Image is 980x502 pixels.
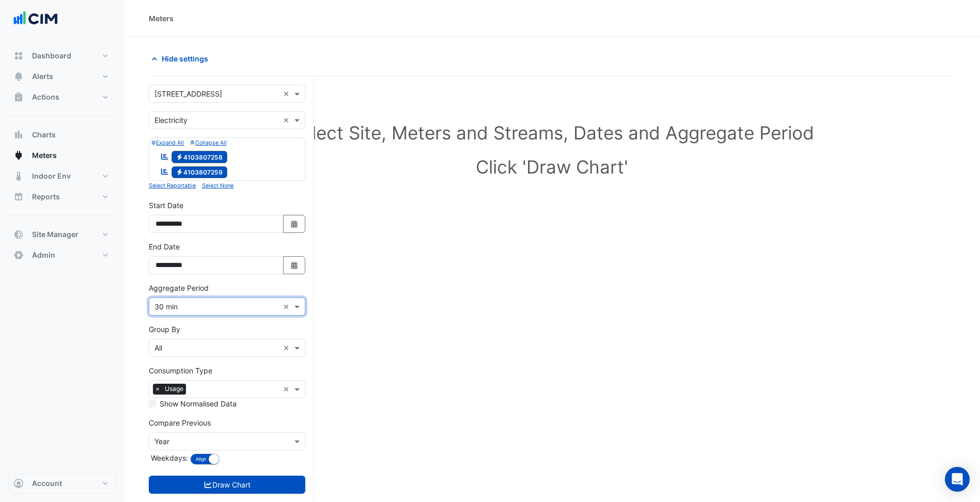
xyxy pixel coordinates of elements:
[165,122,939,144] h1: Select Site, Meters and Streams, Dates and Aggregate Period
[149,182,196,189] small: Select Reportable
[176,168,183,176] fa-icon: Electricity
[149,13,174,24] div: Meters
[12,8,59,29] img: Company Logo
[160,398,237,409] label: Show Normalised Data
[153,384,162,394] span: ×
[160,167,169,176] fa-icon: Reportable
[149,324,180,335] label: Group By
[149,181,196,190] button: Select Reportable
[149,200,183,211] label: Start Date
[165,156,939,178] h1: Click 'Draw Chart'
[32,71,53,82] span: Alerts
[202,181,234,190] button: Select None
[13,130,24,140] app-icon: Charts
[290,261,299,270] fa-icon: Select Date
[283,384,292,395] span: Clear
[13,71,24,82] app-icon: Alerts
[8,66,116,87] button: Alerts
[149,365,212,376] label: Consumption Type
[283,88,292,99] span: Clear
[176,153,183,161] fa-icon: Electricity
[162,384,186,394] span: Usage
[290,219,299,228] fa-icon: Select Date
[32,150,57,161] span: Meters
[32,171,71,181] span: Indoor Env
[32,229,79,240] span: Site Manager
[149,50,215,68] button: Hide settings
[13,192,24,202] app-icon: Reports
[13,229,24,240] app-icon: Site Manager
[32,92,59,102] span: Actions
[8,124,116,145] button: Charts
[32,478,62,489] span: Account
[8,87,116,107] button: Actions
[190,139,226,146] small: Collapse All
[32,51,71,61] span: Dashboard
[149,241,180,252] label: End Date
[8,166,116,186] button: Indoor Env
[32,130,56,140] span: Charts
[151,139,184,146] small: Expand All
[945,467,970,492] div: Open Intercom Messenger
[283,342,292,353] span: Clear
[13,250,24,260] app-icon: Admin
[172,166,228,179] span: 4103807259
[8,473,116,494] button: Account
[160,152,169,161] fa-icon: Reportable
[190,138,226,147] button: Collapse All
[172,151,228,163] span: 4103807258
[283,301,292,312] span: Clear
[149,476,305,494] button: Draw Chart
[149,283,209,293] label: Aggregate Period
[13,150,24,161] app-icon: Meters
[13,51,24,61] app-icon: Dashboard
[162,53,208,64] span: Hide settings
[149,417,211,428] label: Compare Previous
[32,192,60,202] span: Reports
[13,92,24,102] app-icon: Actions
[283,115,292,126] span: Clear
[8,245,116,265] button: Admin
[32,250,55,260] span: Admin
[8,45,116,66] button: Dashboard
[151,138,184,147] button: Expand All
[8,186,116,207] button: Reports
[149,452,188,463] label: Weekdays:
[202,182,234,189] small: Select None
[8,145,116,166] button: Meters
[8,224,116,245] button: Site Manager
[13,171,24,181] app-icon: Indoor Env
